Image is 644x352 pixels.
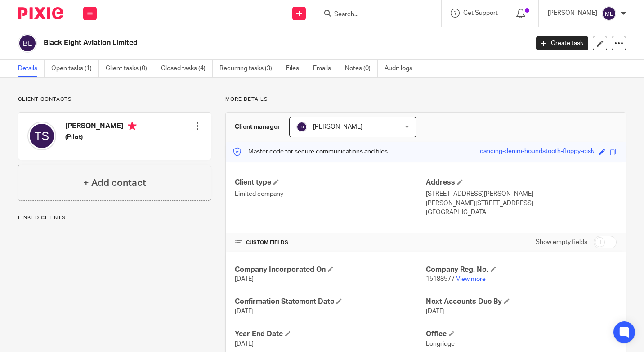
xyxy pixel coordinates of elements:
[426,265,617,275] h4: Company Reg. No.
[27,122,56,150] img: svg%3E
[235,297,425,307] h4: Confirmation Statement Date
[18,7,63,19] img: Pixie
[385,60,419,77] a: Audit logs
[426,208,617,217] p: [GEOGRAPHIC_DATA]
[426,190,617,199] p: [STREET_ADDRESS][PERSON_NAME]
[18,214,211,221] p: Linked clients
[426,178,617,187] h4: Address
[128,122,137,131] i: Primary
[235,239,425,246] h4: CUSTOM FIELDS
[426,341,455,347] span: Longridge
[51,60,99,77] a: Open tasks (1)
[18,60,45,77] a: Details
[65,133,137,142] h5: (Pilot)
[602,6,616,21] img: svg%3E
[426,199,617,208] p: [PERSON_NAME][STREET_ADDRESS]
[426,329,617,339] h4: Office
[426,308,445,315] span: [DATE]
[333,11,414,19] input: Search
[235,329,425,339] h4: Year End Date
[18,34,37,53] img: svg%3E
[235,122,280,131] h3: Client manager
[480,147,594,157] div: dancing-denim-houndstooth-floppy-disk
[313,60,338,77] a: Emails
[83,176,146,190] h4: + Add contact
[235,265,425,275] h4: Company Incorporated On
[426,276,455,282] span: 15188577
[219,60,279,77] a: Recurring tasks (3)
[426,297,617,307] h4: Next Accounts Due By
[18,96,211,103] p: Client contacts
[286,60,306,77] a: Files
[235,190,425,199] p: Limited company
[313,124,362,130] span: [PERSON_NAME]
[44,38,427,48] h2: Black Eight Aviation Limited
[536,238,587,247] label: Show empty fields
[235,308,254,315] span: [DATE]
[463,10,498,16] span: Get Support
[536,36,588,50] a: Create task
[548,9,597,18] p: [PERSON_NAME]
[235,276,254,282] span: [DATE]
[233,147,388,156] p: Master code for secure communications and files
[65,122,137,133] h4: [PERSON_NAME]
[106,60,154,77] a: Client tasks (0)
[235,341,254,347] span: [DATE]
[225,96,626,103] p: More details
[345,60,378,77] a: Notes (0)
[235,178,425,187] h4: Client type
[161,60,213,77] a: Closed tasks (4)
[296,122,307,132] img: svg%3E
[456,276,486,282] a: View more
